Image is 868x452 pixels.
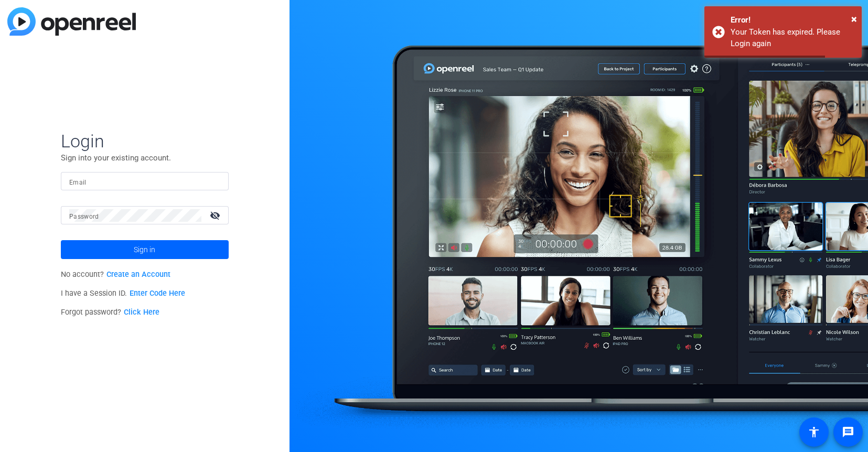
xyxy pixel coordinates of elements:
mat-icon: accessibility [808,426,820,438]
span: Forgot password? [61,308,159,317]
div: Your Token has expired. Please Login again [731,26,854,50]
span: I have a Session ID. [61,289,185,298]
mat-label: Email [69,179,87,186]
a: Click Here [124,308,159,317]
mat-icon: message [842,426,854,438]
div: Error! [731,14,854,26]
a: Create an Account [106,270,170,279]
mat-icon: visibility_off [203,208,229,223]
input: Enter Email Address [69,175,220,188]
button: Close [851,11,857,27]
a: Enter Code Here [130,289,185,298]
span: Login [61,130,229,152]
span: No account? [61,270,170,279]
button: Sign in [61,240,229,259]
mat-label: Password [69,213,99,220]
p: Sign into your existing account. [61,152,229,164]
span: Sign in [134,236,155,263]
span: × [851,13,857,25]
img: blue-gradient.svg [7,7,136,36]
